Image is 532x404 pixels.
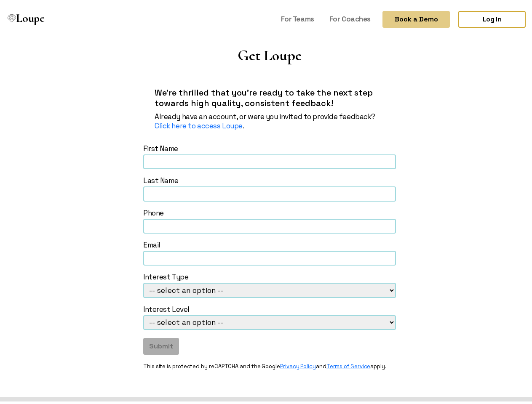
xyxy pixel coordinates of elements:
[458,8,526,25] a: Log In
[280,360,316,367] a: Privacy Policy
[8,12,16,20] img: Loupe Logo
[155,85,385,106] h4: We're thrilled that you're ready to take the next step towards high quality, consistent feedback!
[143,173,396,183] div: Last Name
[35,44,505,82] h1: Get Loupe
[326,360,371,367] a: Terms of Service
[143,270,396,279] div: Interest Type
[143,238,396,247] div: Email
[278,8,318,24] a: For Teams
[143,302,396,311] div: Interest Level
[5,8,47,26] a: Loupe
[143,206,396,215] div: Phone
[155,109,385,128] p: Already have an account, or were you invited to provide feedback? .
[155,119,243,128] a: Click here to access Loupe
[382,8,450,25] button: Book a Demo
[143,360,396,368] div: This site is protected by reCAPTCHA and the Google and apply.
[326,8,374,24] a: For Coaches
[143,141,396,151] div: First Name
